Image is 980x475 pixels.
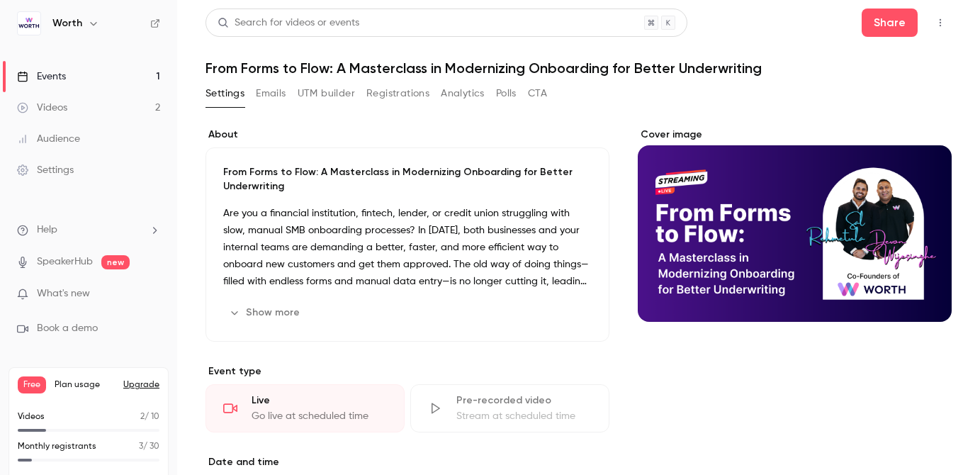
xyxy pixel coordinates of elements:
p: Videos [18,410,45,423]
button: UTM builder [298,82,355,105]
h1: From Forms to Flow: A Masterclass in Modernizing Onboarding for Better Underwriting [205,60,952,77]
span: Plan usage [55,379,115,391]
span: Free [18,376,46,393]
div: Events [17,69,66,84]
div: Audience [17,132,80,146]
div: LiveGo live at scheduled time [205,384,405,432]
button: Analytics [441,82,485,105]
p: Are you a financial institution, fintech, lender, or credit union struggling with slow, manual SM... [223,205,592,290]
div: Go live at scheduled time [252,409,387,423]
label: Cover image [638,128,952,142]
p: / 30 [139,440,159,453]
button: CTA [528,82,547,105]
p: / 10 [140,410,159,423]
button: Show more [223,301,308,324]
button: Upgrade [123,379,159,391]
button: Settings [205,82,244,105]
img: Worth [18,12,40,35]
div: Stream at scheduled time [456,409,592,423]
span: new [101,255,130,269]
span: 2 [140,413,145,421]
div: Settings [17,163,74,177]
div: Live [252,393,387,408]
button: Polls [496,82,517,105]
li: help-dropdown-opener [17,223,160,238]
span: 3 [139,442,143,451]
p: From Forms to Flow: A Masterclass in Modernizing Onboarding for Better Underwriting [223,165,592,194]
label: About [205,128,609,142]
label: Date and time [205,455,609,469]
p: Event type [205,364,609,379]
button: Share [862,9,918,37]
a: SpeakerHub [37,255,93,269]
div: Pre-recorded videoStream at scheduled time [410,384,609,432]
section: Cover image [638,128,952,322]
div: Videos [17,101,67,115]
button: Emails [256,82,286,105]
span: Help [37,223,57,238]
p: Monthly registrants [18,440,96,453]
span: What's new [37,286,90,301]
button: Registrations [366,82,429,105]
h6: Worth [52,16,82,30]
div: Pre-recorded video [456,393,592,408]
span: Book a demo [37,321,98,336]
div: Search for videos or events [218,16,359,30]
